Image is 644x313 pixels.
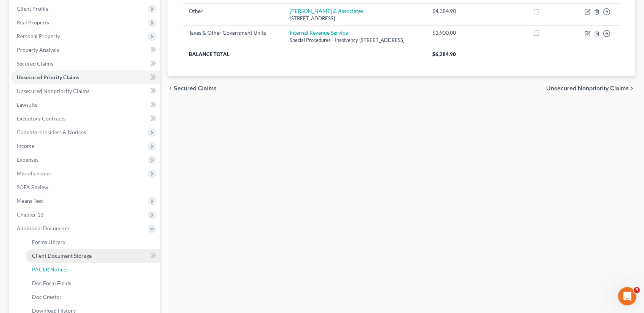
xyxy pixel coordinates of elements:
[26,235,160,249] a: Forms Library
[26,263,160,276] a: PACER Notices
[32,266,69,273] span: PACER Notices
[17,88,89,94] span: Unsecured Nonpriority Claims
[32,239,65,245] span: Forms Library
[17,19,49,26] span: Real Property
[11,180,160,194] a: SOFA Review
[167,85,217,91] button: chevron_left Secured Claims
[17,101,37,108] span: Lawsuits
[432,7,464,15] div: $4,384.90
[26,249,160,263] a: Client Document Storage
[11,98,160,112] a: Lawsuits
[189,7,277,15] div: Other
[17,60,53,67] span: Secured Claims
[289,15,420,22] div: [STREET_ADDRESS]
[11,112,160,125] a: Executory Contracts
[32,280,71,286] span: Doc Form Fields
[618,287,636,305] iframe: Intercom live chat
[17,170,51,177] span: Miscellaneous
[17,156,38,163] span: Expenses
[17,5,48,12] span: Client Profile
[432,29,464,37] div: $1,900.00
[26,276,160,290] a: Doc Form Fields
[174,85,217,91] span: Secured Claims
[167,85,174,91] i: chevron_left
[17,211,43,218] span: Chapter 13
[32,252,92,259] span: Client Document Storage
[183,47,426,61] th: Balance Total
[432,51,456,57] span: $6,284.90
[11,43,160,57] a: Property Analysis
[17,225,70,231] span: Additional Documents
[11,71,160,84] a: Unsecured Priority Claims
[17,129,86,135] span: Codebtors Insiders & Notices
[32,294,62,300] span: Doc Creator
[17,197,43,204] span: Means Test
[289,29,348,36] a: Internal Revenue Service
[546,85,635,91] button: Unsecured Nonpriority Claims chevron_right
[634,287,640,293] span: 3
[17,74,79,80] span: Unsecured Priority Claims
[17,47,59,53] span: Property Analysis
[17,184,48,190] span: SOFA Review
[17,143,34,149] span: Income
[629,85,635,91] i: chevron_right
[26,290,160,304] a: Doc Creator
[11,84,160,98] a: Unsecured Nonpriority Claims
[17,115,65,122] span: Executory Contracts
[189,29,277,37] div: Taxes & Other Government Units
[546,85,629,91] span: Unsecured Nonpriority Claims
[11,57,160,71] a: Secured Claims
[289,37,420,44] div: Special Procedures - Insolvency [STREET_ADDRESS]
[17,33,60,39] span: Personal Property
[289,8,363,14] a: [PERSON_NAME] & Associates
